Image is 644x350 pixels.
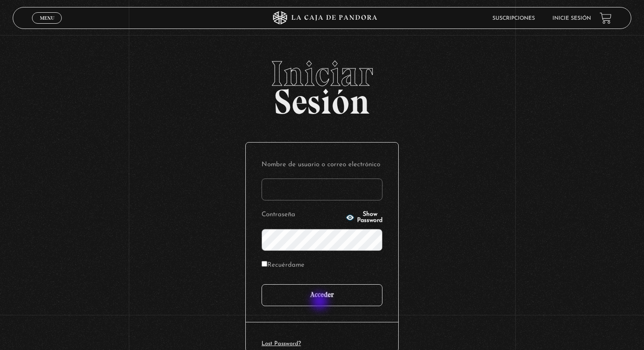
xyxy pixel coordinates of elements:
[262,261,267,267] input: Recuérdame
[13,56,631,112] h2: Sesión
[492,16,535,21] a: Suscripciones
[40,15,54,21] span: Menu
[600,12,612,24] a: View your shopping cart
[346,211,382,224] button: Show Password
[552,16,591,21] a: Inicie sesión
[357,211,382,224] span: Show Password
[262,284,382,306] input: Acceder
[262,341,301,346] a: Lost Password?
[37,23,57,29] span: Cerrar
[13,56,631,91] span: Iniciar
[262,259,304,272] label: Recuérdame
[262,158,382,172] label: Nombre de usuario o correo electrónico
[262,208,343,222] label: Contraseña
